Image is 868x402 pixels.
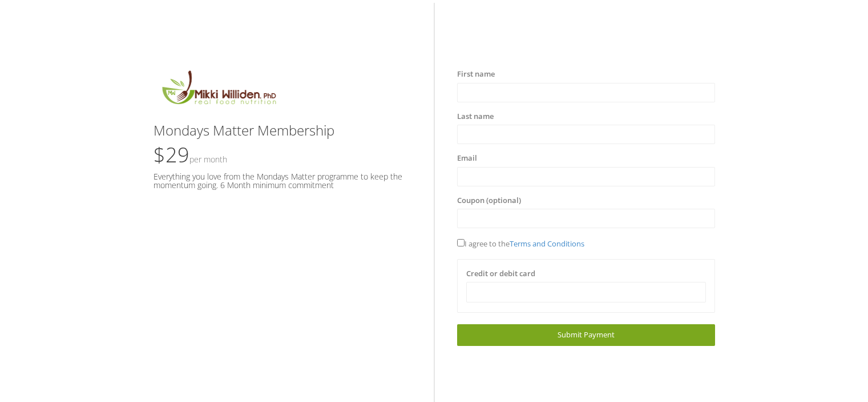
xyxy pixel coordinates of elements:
a: Terms and Conditions [510,238,584,249]
h5: Everything you love from the Mondays Matter programme to keep the momentum going. 6 Month minimum... [154,172,411,190]
iframe: Secure payment input frame [474,287,699,297]
label: First name [457,69,495,80]
label: Credit or debit card [466,268,535,280]
span: $29 [154,141,227,169]
small: Per Month [189,154,227,165]
label: Email [457,153,477,164]
span: I agree to the [457,238,584,249]
img: MikkiLogoMain.png [154,69,284,112]
a: Submit Payment [457,324,715,345]
label: Coupon (optional) [457,195,521,206]
span: Submit Payment [558,329,615,340]
h3: Mondays Matter Membership [154,123,411,138]
label: Last name [457,111,494,122]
